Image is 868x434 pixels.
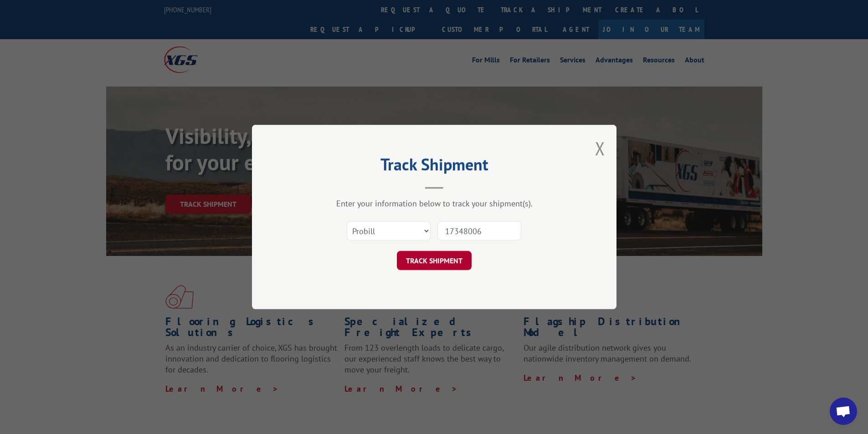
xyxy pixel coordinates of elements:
[595,136,605,160] button: Close modal
[437,221,521,240] input: Number(s)
[298,158,571,175] h2: Track Shipment
[298,198,571,209] div: Enter your information below to track your shipment(s).
[397,251,472,270] button: TRACK SHIPMENT
[830,398,857,425] div: Open chat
